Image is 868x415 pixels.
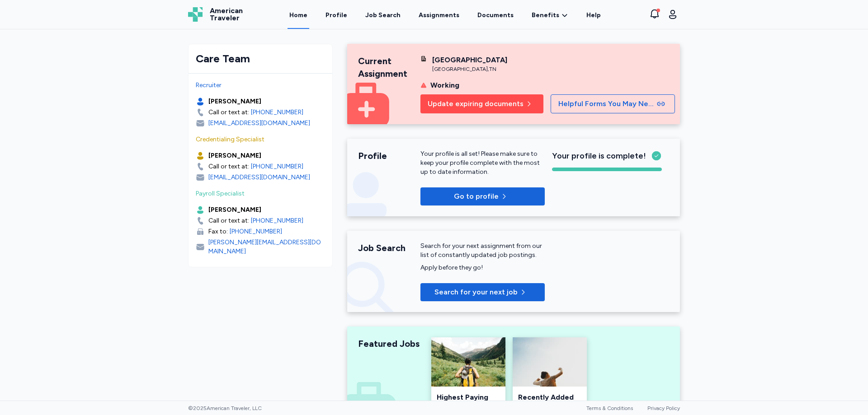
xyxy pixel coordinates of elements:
[532,11,568,20] a: Benefits
[420,263,545,272] div: Apply before they go!
[230,227,282,236] a: [PHONE_NUMBER]
[365,11,401,20] div: Job Search
[188,7,203,22] img: Logo
[288,1,309,29] a: Home
[432,55,507,65] div: [GEOGRAPHIC_DATA]
[420,283,545,301] button: Search for your next job
[532,11,559,20] span: Benefits
[251,108,303,117] a: [PHONE_NUMBER]
[251,216,303,225] a: [PHONE_NUMBER]
[208,227,228,236] div: Fax to:
[647,405,680,411] a: Privacy Policy
[208,119,310,128] div: [EMAIL_ADDRESS][DOMAIN_NAME]
[208,97,261,106] div: [PERSON_NAME]
[196,81,325,90] div: Recruiter
[437,392,500,403] div: Highest Paying
[208,108,249,117] div: Call or text at:
[428,98,524,109] span: Update expiring documents
[551,94,675,113] button: Helpful Forms You May Need
[558,98,655,109] span: Helpful Forms You May Need
[358,55,420,80] div: Current Assignment
[430,80,459,91] div: Working
[208,162,249,171] div: Call or text at:
[208,173,310,182] div: [EMAIL_ADDRESS][DOMAIN_NAME]
[208,205,261,214] div: [PERSON_NAME]
[358,337,420,350] div: Featured Jobs
[196,135,325,144] div: Credentialing Specialist
[358,149,420,162] div: Profile
[208,216,249,225] div: Call or text at:
[196,189,325,198] div: Payroll Specialist
[454,191,499,202] span: Go to profile
[431,337,505,387] img: Highest Paying
[552,149,646,162] span: Your profile is complete!
[210,7,243,22] span: American Traveler
[420,94,543,113] button: Update expiring documents
[420,242,545,260] div: Search for your next assignment from our list of constantly updated job postings.
[518,392,581,403] div: Recently Added
[586,405,633,411] a: Terms & Conditions
[513,337,587,387] img: Recently Added
[420,149,545,177] div: Your profile is all set! Please make sure to keep your profile complete with the most up to date ...
[208,238,325,256] div: [PERSON_NAME][EMAIL_ADDRESS][DOMAIN_NAME]
[434,287,518,298] span: Search for your next job
[196,51,325,66] div: Care Team
[251,162,303,171] a: [PHONE_NUMBER]
[420,187,545,205] button: Go to profile
[208,151,261,160] div: [PERSON_NAME]
[358,242,420,254] div: Job Search
[432,65,507,73] div: [GEOGRAPHIC_DATA] , TN
[188,405,262,412] span: © 2025 American Traveler, LLC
